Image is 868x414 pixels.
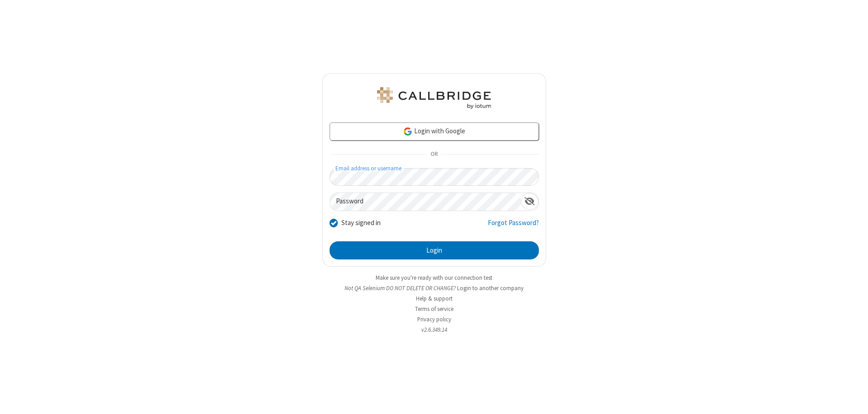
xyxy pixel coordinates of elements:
input: Password [330,193,521,211]
a: Make sure you're ready with our connection test [376,274,492,282]
a: Forgot Password? [488,218,539,235]
input: Email address or username [330,168,539,186]
label: Stay signed in [341,218,381,228]
a: Terms of service [415,305,453,313]
span: OR [427,148,441,161]
div: Show password [521,193,538,210]
a: Help & support [416,295,453,302]
a: Privacy policy [417,315,451,323]
button: Login to another company [457,284,524,292]
button: Login [330,241,539,259]
img: google-icon.png [403,127,413,136]
img: QA Selenium DO NOT DELETE OR CHANGE [375,87,493,109]
li: Not QA Selenium DO NOT DELETE OR CHANGE? [322,284,546,292]
li: v2.6.349.14 [322,325,546,334]
a: Login with Google [330,122,539,141]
